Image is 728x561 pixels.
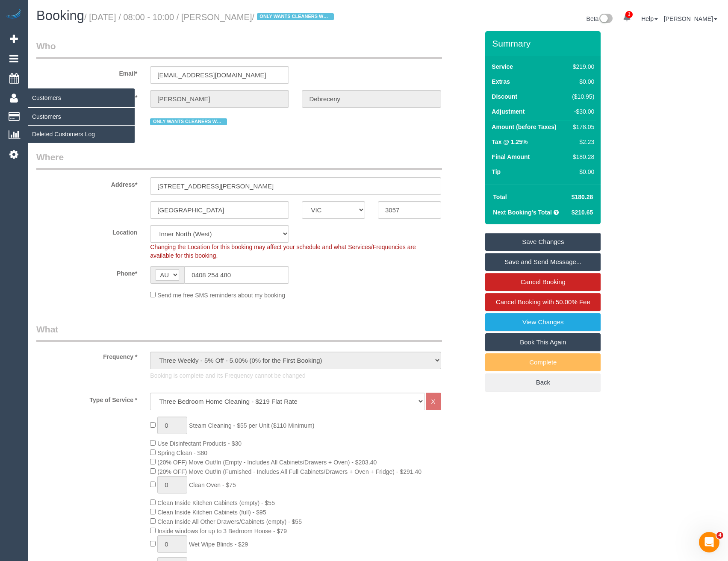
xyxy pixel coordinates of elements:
label: Address* [30,177,144,189]
a: Help [641,15,658,22]
div: $219.00 [569,62,595,71]
span: ONLY WANTS CLEANERS WHO HAVE ATTENDED BEFORE [257,13,334,20]
span: Wet Wipe Blinds - $29 [189,541,248,548]
a: Book This Again [485,333,601,351]
input: Phone* [184,266,289,284]
input: Last Name* [302,90,441,108]
a: Back [485,373,601,391]
span: Changing the Location for this booking may affect your schedule and what Services/Frequencies are... [150,244,416,259]
div: $2.23 [569,138,595,146]
span: Customers [28,88,135,108]
a: View Changes [485,313,601,331]
label: Discount [492,92,517,101]
a: Cancel Booking [485,273,601,291]
input: First Name* [150,90,289,108]
strong: Next Booking's Total [493,209,552,216]
iframe: Intercom live chat [699,532,719,552]
span: $180.28 [572,194,593,200]
input: Suburb* [150,201,289,219]
span: / [252,12,336,22]
label: Location [30,225,144,237]
span: Clean Inside Kitchen Cabinets (full) - $95 [157,509,266,516]
a: Cancel Booking with 50.00% Fee [485,293,601,311]
span: 3 [625,11,633,18]
strong: Total [493,194,507,200]
img: Automaid Logo [5,9,22,21]
small: / [DATE] / 08:00 - 10:00 / [PERSON_NAME] [84,12,336,22]
div: ($10.95) [569,92,595,101]
label: Amount (before Taxes) [492,123,556,131]
span: Booking [36,8,84,23]
label: Frequency * [30,350,144,361]
h3: Summary [492,38,596,48]
span: 4 [716,532,723,539]
label: Extras [492,77,510,86]
div: $178.05 [569,123,595,131]
span: Inside windows for up to 3 Bedroom House - $79 [157,528,287,535]
span: Cancel Booking with 50.00% Fee [496,298,590,305]
span: (20% OFF) Move Out/In (Furnished - Includes All Full Cabinets/Drawers + Oven + Fridge) - $291.40 [157,468,421,475]
input: Post Code* [378,201,441,219]
label: Adjustment [492,107,525,116]
div: -$30.00 [569,107,595,116]
div: $0.00 [569,167,595,176]
legend: Where [36,151,442,170]
a: [PERSON_NAME] [664,15,717,22]
a: Save and Send Message... [485,253,601,271]
a: Save Changes [485,233,601,251]
legend: What [36,323,442,342]
p: Booking is complete and its Frequency cannot be changed [150,371,441,380]
label: Tax @ 1.25% [492,138,528,146]
span: Use Disinfectant Products - $30 [157,440,242,447]
span: (20% OFF) Move Out/In (Empty - Includes All Cabinets/Drawers + Oven) - $203.40 [157,459,377,466]
span: Clean Inside Kitchen Cabinets (empty) - $55 [157,499,275,506]
label: Tip [492,167,501,176]
ul: Customers [28,108,135,143]
div: $180.28 [569,153,595,161]
input: Email* [150,66,289,84]
span: Spring Clean - $80 [157,449,207,456]
img: New interface [598,14,613,25]
a: Customers [28,108,135,125]
span: Clean Inside All Other Drawers/Cabinets (empty) - $55 [157,518,302,525]
a: Beta [587,15,613,22]
label: Email* [30,66,144,78]
span: $210.65 [572,209,593,216]
label: Type of Service * [30,393,144,404]
label: Phone* [30,266,144,278]
label: Service [492,62,513,71]
span: ONLY WANTS CLEANERS WHO HAVE ATTENDED BEFORE [150,118,227,125]
span: Send me free SMS reminders about my booking [157,292,285,299]
a: Deleted Customers Log [28,126,135,143]
div: $0.00 [569,77,595,86]
span: Steam Cleaning - $55 per Unit ($110 Minimum) [189,422,314,429]
span: Clean Oven - $75 [189,482,236,488]
label: Final Amount [492,153,530,161]
legend: Who [36,40,442,59]
a: 3 [619,9,635,27]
